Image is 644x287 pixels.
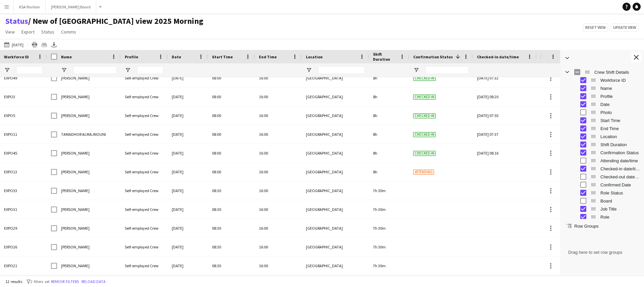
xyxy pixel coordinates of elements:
[168,163,208,181] div: [DATE]
[318,66,365,74] input: Location Filter Input
[31,279,50,284] span: 2 filters set
[594,70,640,75] span: Crew Shift Details
[302,200,369,219] div: [GEOGRAPHIC_DATA]
[560,100,644,108] div: Date Column
[255,256,302,275] div: 16:00
[168,144,208,162] div: [DATE]
[80,278,107,285] button: Reload data
[208,238,255,256] div: 08:30
[600,174,640,179] span: Checked-out date/time
[373,52,397,62] span: Shift Duration
[58,27,79,36] a: Comms
[369,238,409,256] div: 7h 30m
[600,166,640,171] span: Checked-in date/time
[19,27,37,36] a: Export
[255,106,302,125] div: 16:00
[16,66,43,74] input: Workforce ID Filter Input
[560,84,644,92] div: Name Column
[560,116,644,124] div: Start Time Column
[255,144,302,162] div: 16:00
[369,200,409,219] div: 7h 30m
[61,94,90,99] span: [PERSON_NAME]
[600,78,640,83] span: Workforce ID
[208,256,255,275] div: 08:30
[255,238,302,256] div: 16:00
[121,125,168,143] div: Self-employed Crew
[125,67,131,73] button: Open Filter Menu
[302,163,369,181] div: [GEOGRAPHIC_DATA]
[611,23,639,32] button: Update view
[121,144,168,162] div: Self-employed Crew
[208,125,255,143] div: 08:00
[583,23,608,32] button: Reset view
[14,0,46,13] button: KSA Pavilion
[255,88,302,106] div: 16:00
[50,278,80,285] button: Remove filters
[560,108,644,116] div: Photo Column
[560,197,644,205] div: Board Column
[168,238,208,256] div: [DATE]
[560,132,644,140] div: Location Column
[121,256,168,275] div: Self-employed Crew
[560,157,644,165] div: Attending date/time Column
[208,219,255,237] div: 08:30
[208,200,255,219] div: 08:30
[168,125,208,143] div: [DATE]
[4,67,10,73] button: Open Filter Menu
[560,68,644,76] div: Crew Shift Details Column Group
[208,144,255,162] div: 08:00
[121,219,168,237] div: Self-employed Crew
[477,88,533,106] div: [DATE] 08:20
[168,200,208,219] div: [DATE]
[121,163,168,181] div: Self-employed Crew
[560,76,644,84] div: Workforce ID Column
[50,41,58,49] app-action-btn: Export XLSX
[168,69,208,87] div: [DATE]
[61,263,90,268] span: [PERSON_NAME]
[600,142,640,147] span: Shift Duration
[3,27,17,36] a: View
[255,181,302,200] div: 16:00
[306,54,323,59] span: Location
[61,75,90,80] span: [PERSON_NAME]
[121,181,168,200] div: Self-employed Crew
[369,69,409,87] div: 8h
[41,29,54,35] span: Status
[208,69,255,87] div: 08:00
[413,95,436,100] span: Checked-in
[3,41,25,49] button: [DATE]
[302,219,369,237] div: [GEOGRAPHIC_DATA]
[208,181,255,200] div: 08:30
[168,219,208,237] div: [DATE]
[477,125,533,143] div: [DATE] 07:37
[61,188,90,193] span: [PERSON_NAME]
[600,110,640,115] span: Photo
[28,16,203,26] span: New of Osaka view 2025 Morning
[125,54,138,59] span: Profile
[168,256,208,275] div: [DATE]
[413,151,436,156] span: Checked-in
[600,134,640,139] span: Location
[302,106,369,125] div: [GEOGRAPHIC_DATA]
[413,113,436,118] span: Checked-in
[369,219,409,237] div: 7h 30m
[560,181,644,189] div: Confirmed Date Column
[31,41,39,49] app-action-btn: Print
[369,106,409,125] div: 8h
[39,27,57,36] a: Status
[413,132,436,137] span: Checked-in
[121,106,168,125] div: Self-employed Crew
[302,238,369,256] div: [GEOGRAPHIC_DATA]
[61,132,106,137] span: TAMADHOR ALMAJNOUNI
[40,41,48,49] app-action-btn: Crew files as ZIP
[369,144,409,162] div: 8h
[425,66,469,74] input: Confirmation Status Filter Input
[255,125,302,143] div: 16:00
[560,213,644,221] div: Role Column
[302,69,369,87] div: [GEOGRAPHIC_DATA]
[46,0,96,13] button: [PERSON_NAME] Board
[61,169,90,174] span: [PERSON_NAME]
[121,238,168,256] div: Self-employed Crew
[574,224,598,229] span: Row Groups
[560,92,644,100] div: Profile Column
